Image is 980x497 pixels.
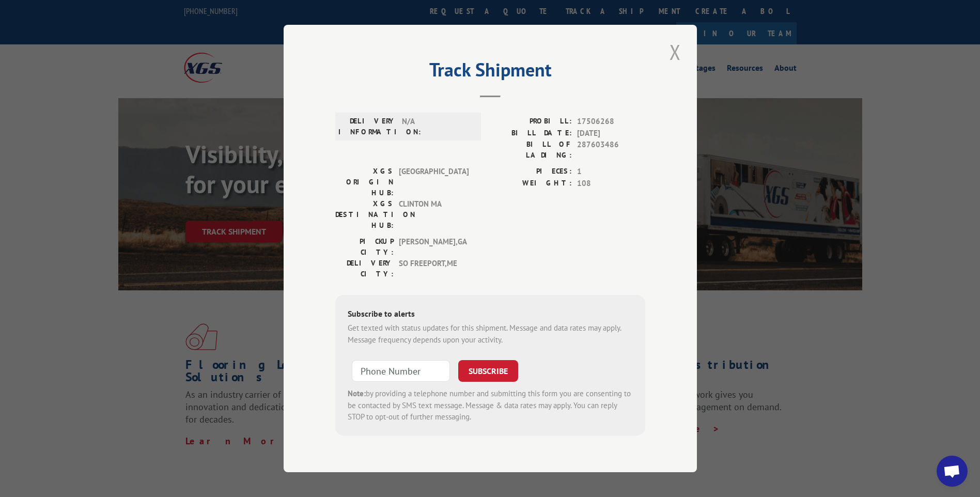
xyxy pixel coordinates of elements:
label: WEIGHT: [490,178,572,190]
span: SO FREEPORT , ME [399,258,469,279]
span: [DATE] [577,128,645,139]
span: [PERSON_NAME] , GA [399,236,469,258]
span: CLINTON MA [399,198,469,231]
div: Subscribe to alerts [348,307,633,322]
label: PROBILL: [490,116,572,128]
label: BILL OF LADING: [490,139,572,161]
span: N/A [402,116,472,137]
label: DELIVERY CITY: [335,258,394,279]
label: PICKUP CITY: [335,236,394,258]
div: Get texted with status updates for this shipment. Message and data rates may apply. Message frequ... [348,322,633,346]
label: PIECES: [490,166,572,178]
label: DELIVERY INFORMATION: [338,116,397,137]
span: 1 [577,166,645,178]
button: SUBSCRIBE [458,360,518,382]
label: BILL DATE: [490,128,572,139]
span: [GEOGRAPHIC_DATA] [399,166,469,198]
label: XGS DESTINATION HUB: [335,198,394,231]
label: XGS ORIGIN HUB: [335,166,394,198]
input: Phone Number [352,360,450,382]
span: 287603486 [577,139,645,161]
span: 108 [577,178,645,190]
a: Open chat [937,456,968,487]
div: by providing a telephone number and submitting this form you are consenting to be contacted by SM... [348,388,633,423]
span: 17506268 [577,116,645,128]
h2: Track Shipment [335,63,645,82]
strong: Note: [348,389,366,398]
button: Close modal [666,38,684,66]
